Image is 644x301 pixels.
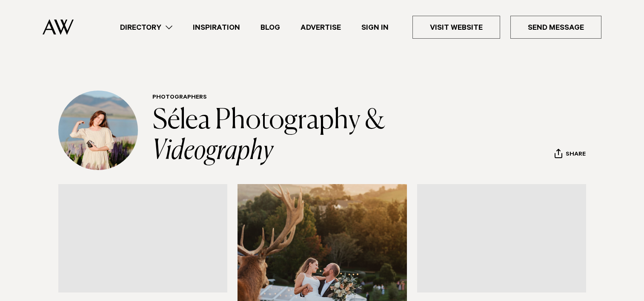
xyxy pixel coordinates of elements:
a: Photographers [152,94,207,101]
img: Profile Avatar [58,91,138,170]
a: Inspiration [183,22,250,33]
a: Blog [250,22,290,33]
a: Sign In [351,22,399,33]
button: Share [554,148,586,161]
a: Advertise [290,22,351,33]
a: Send Message [510,16,601,39]
img: Auckland Weddings Logo [43,19,74,35]
a: Directory [110,22,183,33]
span: Share [566,151,586,159]
a: Sélea Photography & Videography [152,107,389,165]
a: Visit Website [412,16,500,39]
